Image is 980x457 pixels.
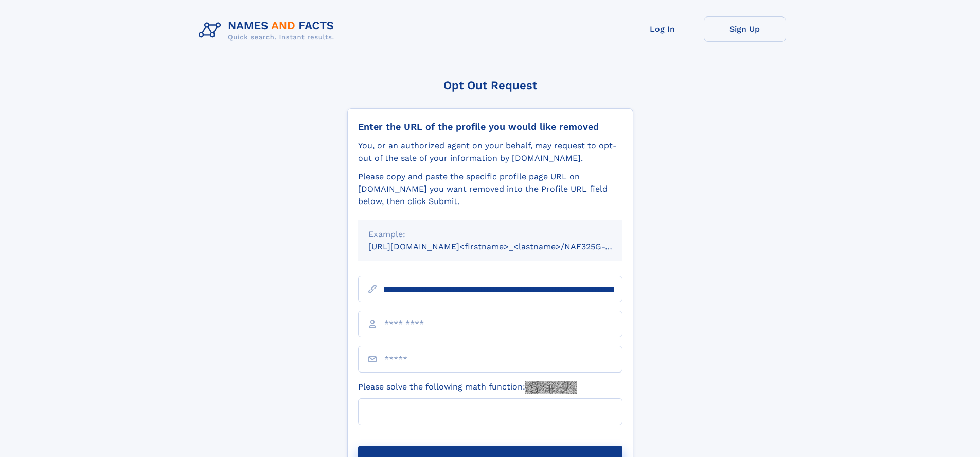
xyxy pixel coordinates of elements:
[621,16,704,42] a: Log In
[358,381,577,394] label: Please solve the following math function:
[358,171,622,208] div: Please copy and paste the specific profile page URL on [DOMAIN_NAME] you want removed into the Pr...
[358,121,622,132] div: Enter the URL of the profile you would like removed
[704,16,786,42] a: Sign Up
[347,79,633,92] div: Opt Out Request
[194,16,343,44] img: Logo Names and Facts
[358,140,622,164] div: You, or an authorized agent on your behalf, may request to opt-out of the sale of your informatio...
[368,242,642,251] small: [URL][DOMAIN_NAME]<firstname>_<lastname>/NAF325G-xxxxxxxx
[368,228,612,241] div: Example:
